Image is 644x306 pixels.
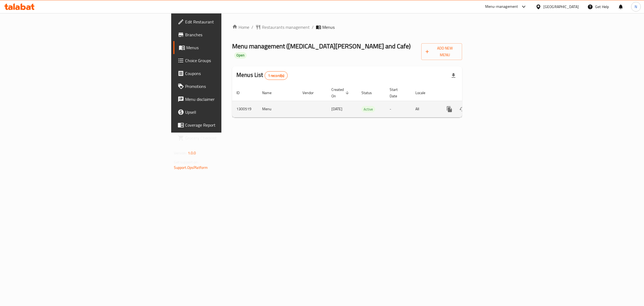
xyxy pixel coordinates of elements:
span: ID [236,90,247,96]
span: Created On [331,86,351,99]
span: N [635,4,637,10]
table: enhanced table [232,85,499,118]
span: Active [361,106,375,112]
span: Coverage Report [185,122,275,128]
a: Menus [173,41,279,54]
a: Menu disclaimer [173,93,279,106]
span: [DATE] [331,105,342,112]
a: Support.OpsPlatform [174,164,208,171]
span: Add New Menu [426,45,458,58]
a: Upsell [173,106,279,119]
li: / [312,24,314,30]
span: Start Date [390,86,405,99]
a: Choice Groups [173,54,279,67]
div: Total records count [265,71,288,80]
h2: Menus List [236,71,288,80]
a: Edit Restaurant [173,15,279,28]
a: Coupons [173,67,279,80]
th: Actions [439,85,499,101]
span: Choice Groups [185,57,275,64]
a: Promotions [173,80,279,93]
span: Menus [186,44,275,51]
div: Export file [447,69,460,82]
span: Status [361,90,379,96]
span: Grocery Checklist [185,135,275,141]
button: more [443,103,456,116]
span: 1 record(s) [265,73,288,78]
span: Restaurants management [262,24,310,30]
span: Promotions [185,83,275,90]
span: Branches [185,31,275,38]
div: Menu-management [485,3,518,10]
a: Branches [173,28,279,41]
nav: breadcrumb [232,24,462,30]
button: Change Status [456,103,469,116]
a: Coverage Report [173,119,279,131]
td: - [385,101,411,117]
span: Menu management ( [MEDICAL_DATA][PERSON_NAME] and Cafe ) [232,40,411,52]
span: Get support on: [174,159,199,166]
span: Locale [415,90,432,96]
td: All [411,101,439,117]
span: Version: [174,150,187,156]
span: Name [262,90,279,96]
span: Edit Restaurant [185,19,275,25]
button: Add New Menu [421,43,462,60]
span: Menu disclaimer [185,96,275,102]
span: 1.0.0 [188,150,196,156]
a: Grocery Checklist [173,131,279,144]
span: Upsell [185,109,275,115]
span: Vendor [302,90,321,96]
span: Menus [322,24,335,30]
a: Restaurants management [255,24,310,30]
span: Coupons [185,70,275,77]
div: [GEOGRAPHIC_DATA] [543,4,579,10]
